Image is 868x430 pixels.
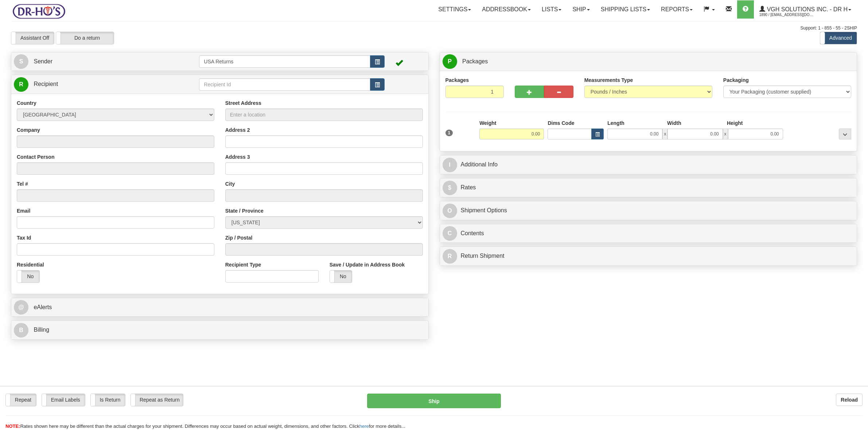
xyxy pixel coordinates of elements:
[662,129,667,139] span: x
[11,32,54,44] label: Assistant Off
[607,119,624,127] label: Length
[17,99,36,107] label: Country
[14,77,28,92] span: R
[330,261,405,268] label: Save / Update in Address Book
[225,180,235,188] label: City
[443,180,855,195] a: $Rates
[330,271,352,282] label: No
[841,397,858,403] b: Reload
[727,119,743,127] label: Height
[443,54,855,69] a: P Packages
[765,6,848,12] span: VGH Solutions Inc. - Dr H
[759,11,814,19] span: 1890 / [EMAIL_ADDRESS][DOMAIN_NAME]
[14,300,28,315] span: @
[655,0,698,19] a: Reports
[367,394,501,408] button: Ship
[6,394,36,406] label: Repeat
[462,58,488,64] span: Packages
[17,180,28,188] label: Tel #
[17,261,44,268] label: Residential
[34,327,49,333] span: Billing
[443,54,457,69] span: P
[443,249,457,264] span: R
[91,394,125,406] label: Is Return
[479,119,496,127] label: Weight
[445,130,453,136] span: 1
[667,119,681,127] label: Width
[199,55,370,68] input: Sender Id
[14,77,179,92] a: R Recipient
[723,76,749,84] label: Packaging
[754,0,857,19] a: VGH Solutions Inc. - Dr H 1890 / [EMAIL_ADDRESS][DOMAIN_NAME]
[851,178,867,252] iframe: chat widget
[443,226,855,241] a: CContents
[11,25,857,31] div: Support: 1 - 855 - 55 - 2SHIP
[199,78,370,91] input: Recipient Id
[359,423,369,429] a: here
[584,76,633,84] label: Measurements Type
[131,394,183,406] label: Repeat as Return
[17,126,40,134] label: Company
[225,261,261,268] label: Recipient Type
[836,394,863,406] button: Reload
[820,32,857,44] label: Advanced
[14,54,28,69] span: S
[443,249,855,264] a: RReturn Shipment
[433,0,476,19] a: Settings
[443,157,855,172] a: IAdditional Info
[17,234,31,241] label: Tax Id
[839,129,851,139] div: ...
[723,129,728,139] span: x
[443,181,457,195] span: $
[443,158,457,172] span: I
[34,58,52,64] span: Sender
[443,203,855,218] a: OShipment Options
[445,76,469,84] label: Packages
[56,32,114,44] label: Do a return
[14,323,28,338] span: B
[225,109,423,121] input: Enter a location
[34,304,52,310] span: eAlerts
[225,153,250,161] label: Address 3
[14,323,426,338] a: B Billing
[443,226,457,241] span: C
[17,153,54,161] label: Contact Person
[225,207,264,214] label: State / Province
[536,0,567,19] a: Lists
[17,271,39,282] label: No
[443,204,457,218] span: O
[17,207,30,214] label: Email
[595,0,655,19] a: Shipping lists
[548,119,574,127] label: Dims Code
[476,0,536,19] a: Addressbook
[42,394,85,406] label: Email Labels
[225,126,250,134] label: Address 2
[225,99,261,107] label: Street Address
[14,300,426,315] a: @ eAlerts
[14,54,199,69] a: S Sender
[34,81,58,87] span: Recipient
[5,423,20,429] span: NOTE:
[11,2,67,20] img: logo1890.jpg
[225,234,253,241] label: Zip / Postal
[567,0,595,19] a: Ship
